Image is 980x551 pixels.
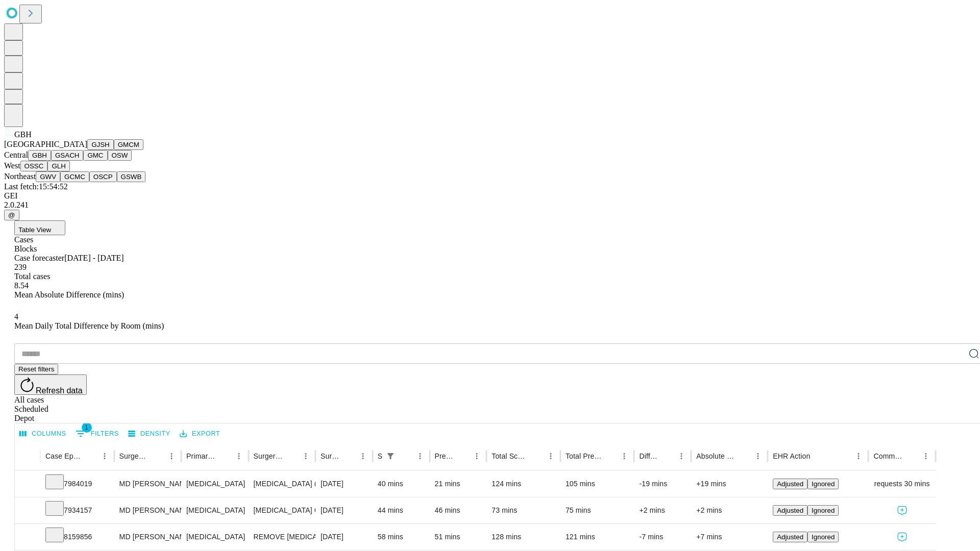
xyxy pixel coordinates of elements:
[492,524,555,550] div: 128 mins
[639,452,659,460] div: Difference
[873,452,903,460] div: Comments
[20,475,35,493] button: Expand
[566,497,629,523] div: 75 mins
[773,532,807,542] button: Adjusted
[435,497,482,523] div: 46 mins
[492,471,555,497] div: 124 mins
[4,151,28,159] span: Central
[529,449,544,463] button: Sort
[639,497,686,523] div: +2 mins
[119,524,176,550] div: MD [PERSON_NAME]
[851,449,866,463] button: Menu
[4,191,976,201] div: GEI
[51,150,83,161] button: GSACH
[378,497,425,523] div: 44 mins
[254,497,310,523] div: [MEDICAL_DATA] CA SCRN NOT HI RSK
[811,449,825,463] button: Sort
[544,449,558,463] button: Menu
[777,533,803,541] span: Adjusted
[435,524,482,550] div: 51 mins
[660,449,674,463] button: Sort
[73,425,121,442] button: Show filters
[696,497,763,523] div: +2 mins
[14,263,27,271] span: 239
[807,505,839,516] button: Ignored
[17,426,69,442] button: Select columns
[413,449,427,463] button: Menu
[617,449,631,463] button: Menu
[186,471,243,497] div: [MEDICAL_DATA]
[321,452,340,460] div: Surgery Date
[232,449,246,463] button: Menu
[4,161,20,170] span: West
[356,449,370,463] button: Menu
[321,524,367,550] div: [DATE]
[874,471,930,497] span: requests 30 mins
[696,452,736,460] div: Absolute Difference
[186,497,243,523] div: [MEDICAL_DATA]
[919,449,933,463] button: Menu
[47,161,69,171] button: GLH
[470,449,484,463] button: Menu
[492,452,528,460] div: Total Scheduled Duration
[89,171,117,182] button: OSCP
[639,471,686,497] div: -19 mins
[807,532,839,542] button: Ignored
[97,449,112,463] button: Menu
[45,524,109,550] div: 8159856
[186,452,216,460] div: Primary Service
[87,139,114,150] button: GJSH
[20,161,48,171] button: OSSC
[737,449,751,463] button: Sort
[777,480,803,488] span: Adjusted
[18,365,54,373] span: Reset filters
[341,449,356,463] button: Sort
[119,452,149,460] div: Surgeon Name
[20,529,35,546] button: Expand
[455,449,470,463] button: Sort
[14,374,87,395] button: Refresh data
[20,502,35,520] button: Expand
[82,422,92,433] span: 1
[14,254,64,262] span: Case forecaster
[186,524,243,550] div: [MEDICAL_DATA]
[83,449,97,463] button: Sort
[383,449,398,463] div: 1 active filter
[119,497,176,523] div: MD [PERSON_NAME]
[4,172,36,181] span: Northeast
[773,479,807,489] button: Adjusted
[399,449,413,463] button: Sort
[639,524,686,550] div: -7 mins
[254,471,310,497] div: [MEDICAL_DATA] (EGD), FLEXIBLE, TRANSORAL, DIAGNOSTIC
[4,140,87,148] span: [GEOGRAPHIC_DATA]
[45,452,82,460] div: Case Epic Id
[566,452,602,460] div: Total Predicted Duration
[435,452,455,460] div: Predicted In Room Duration
[566,471,629,497] div: 105 mins
[45,497,109,523] div: 7934157
[117,171,146,182] button: GSWB
[83,150,107,161] button: GMC
[14,272,50,281] span: Total cases
[321,497,367,523] div: [DATE]
[114,139,143,150] button: GMCM
[299,449,313,463] button: Menu
[254,524,310,550] div: REMOVE [MEDICAL_DATA] UPPER ARM SUBCUTANEOUS
[14,281,29,290] span: 8.54
[60,171,89,182] button: GCMC
[904,449,919,463] button: Sort
[812,533,835,541] span: Ignored
[378,471,425,497] div: 40 mins
[492,497,555,523] div: 73 mins
[603,449,617,463] button: Sort
[108,150,132,161] button: OSW
[14,130,32,139] span: GBH
[321,471,367,497] div: [DATE]
[777,507,803,514] span: Adjusted
[284,449,299,463] button: Sort
[150,449,164,463] button: Sort
[378,452,382,460] div: Scheduled In Room Duration
[773,452,810,460] div: EHR Action
[674,449,689,463] button: Menu
[812,507,835,514] span: Ignored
